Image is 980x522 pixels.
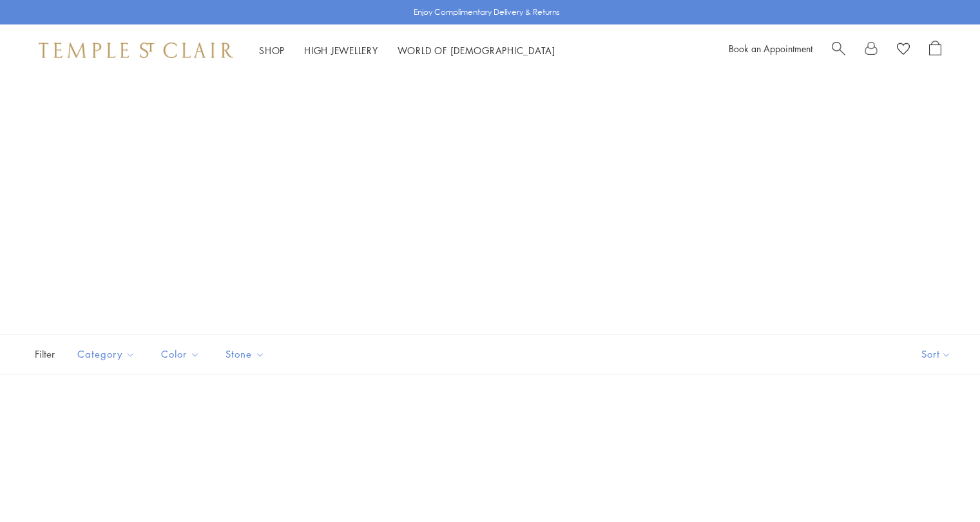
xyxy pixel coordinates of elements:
a: Book an Appointment [729,42,812,55]
button: Stone [216,340,274,369]
a: Search [832,41,845,60]
a: View Wishlist [897,41,910,60]
img: Temple St. Clair [39,43,233,58]
a: Open Shopping Bag [929,41,941,60]
button: Category [68,340,145,369]
p: Enjoy Complimentary Delivery & Returns [414,6,560,19]
a: High JewelleryHigh Jewellery [304,44,378,57]
nav: Main navigation [259,43,555,59]
span: Category [71,346,145,362]
span: Color [155,346,209,362]
button: Color [151,340,209,369]
a: World of [DEMOGRAPHIC_DATA]World of [DEMOGRAPHIC_DATA] [398,44,555,57]
button: Show sort by [892,334,980,374]
a: ShopShop [259,44,285,57]
span: Stone [219,346,274,362]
